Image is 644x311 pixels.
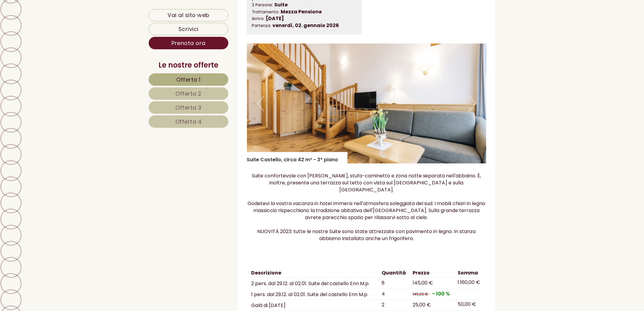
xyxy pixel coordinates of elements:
[252,9,280,15] small: Trattamento:
[413,279,433,286] span: 145,00 €
[455,278,482,289] td: 1.160,00 €
[273,22,339,29] b: venerdì, 02. gennaio 2026
[275,1,288,8] b: Suite
[251,268,379,278] th: Descrizione
[247,152,348,163] div: Suite Castello, circa 42 m² - 3° piano
[251,278,379,289] td: 2 pers. dal 29.12. al 02.01. Suite del castello Enn M.p.
[413,301,431,308] span: 25,00 €
[413,292,428,297] span: 145,00 €
[208,159,240,171] button: Invia
[247,44,486,163] img: image
[175,90,202,97] span: Offerta 2
[247,173,486,242] p: Suite confortevole con [PERSON_NAME], stufa-caminetto e zona notte separata nell'abbaino. È, inol...
[281,8,322,15] b: Mezza Pensione
[175,118,202,125] span: Offerta 4
[149,9,228,21] a: Vai al sito web
[266,15,284,22] b: [DATE]
[432,290,450,297] span: - 100 %
[149,23,228,35] a: Scrivici
[469,96,476,111] button: Next
[379,278,410,289] td: 8
[149,37,228,49] a: Prenota ora
[176,76,201,83] span: Offerta 1
[410,268,455,278] th: Prezzo
[149,60,228,70] div: Le nostre offerte
[379,268,410,278] th: Quantità
[175,104,202,111] span: Offerta 3
[106,2,134,12] div: venerdì
[258,96,264,111] button: Previous
[379,289,410,300] td: 4
[251,289,379,300] td: 1 pers. dal 29.12. al 02.01. Suite del castello Enn M.p.
[88,106,230,110] small: 14:29
[379,300,410,311] td: 2
[455,300,482,311] td: 50,00 €
[252,2,273,8] small: 3 Persone:
[455,268,482,278] th: Somma
[252,23,272,29] small: Partenza:
[251,300,379,311] td: Galá di [DATE]
[252,16,265,22] small: Arrivo:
